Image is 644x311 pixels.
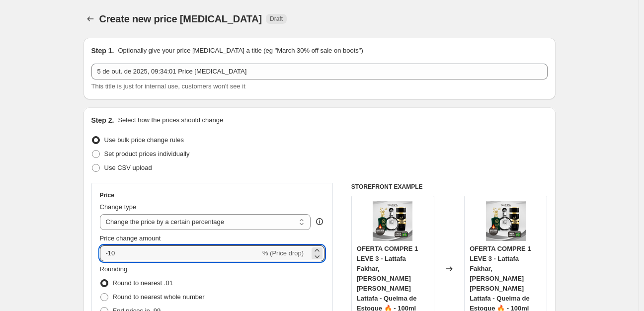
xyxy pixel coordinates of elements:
p: Optionally give your price [MEDICAL_DATA] a title (eg "March 30% off sale on boots") [118,46,363,56]
img: PD01_1_a85d05d5-c0e6-4244-920f-5088c2114539_80x.png [373,201,412,241]
span: Change type [100,203,137,211]
h2: Step 1. [91,46,114,56]
span: Create new price [MEDICAL_DATA] [99,13,262,24]
span: Price change amount [100,234,161,242]
button: Price change jobs [83,12,97,26]
span: Use bulk price change rules [104,136,184,144]
h6: STOREFRONT EXAMPLE [351,183,548,191]
h2: Step 2. [91,115,114,125]
span: Use CSV upload [104,164,152,171]
p: Select how the prices should change [118,115,223,125]
span: % (Price drop) [262,249,304,257]
h3: Price [100,191,114,199]
span: Rounding [100,265,128,273]
span: Set product prices individually [104,150,190,157]
span: Draft [270,15,283,23]
span: Round to nearest whole number [113,293,205,301]
span: Round to nearest .01 [113,279,173,287]
div: help [315,217,324,227]
img: PD01_1_a85d05d5-c0e6-4244-920f-5088c2114539_80x.png [486,201,526,241]
span: This title is just for internal use, customers won't see it [91,82,245,90]
input: -15 [100,245,260,261]
input: 30% off holiday sale [91,64,548,79]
